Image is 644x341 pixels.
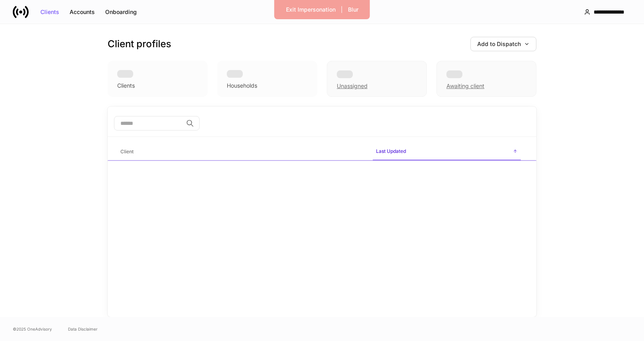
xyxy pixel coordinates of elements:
[470,37,536,51] button: Add to Dispatch
[337,82,368,90] div: Unassigned
[117,144,366,160] span: Client
[108,38,171,50] h3: Client profiles
[327,61,427,97] div: Unassigned
[286,7,336,12] div: Exit Impersonation
[376,147,406,155] h6: Last Updated
[35,6,64,18] button: Clients
[105,9,137,15] div: Onboarding
[477,41,530,47] div: Add to Dispatch
[13,326,52,332] span: © 2025 OneAdvisory
[40,9,59,15] div: Clients
[343,3,364,16] button: Blur
[348,7,358,12] div: Blur
[446,82,484,90] div: Awaiting client
[373,143,521,160] span: Last Updated
[64,6,100,18] button: Accounts
[227,82,257,90] div: Households
[281,3,341,16] button: Exit Impersonation
[68,326,98,332] a: Data Disclaimer
[117,82,135,90] div: Clients
[120,148,134,155] h6: Client
[70,9,95,15] div: Accounts
[436,61,536,97] div: Awaiting client
[100,6,142,18] button: Onboarding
